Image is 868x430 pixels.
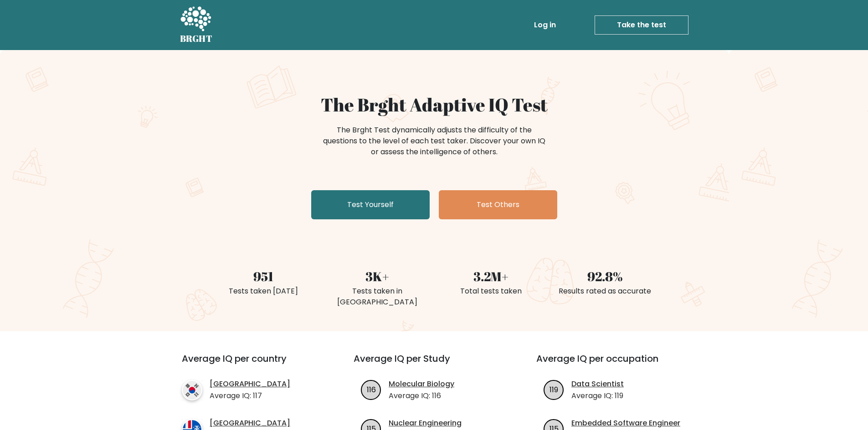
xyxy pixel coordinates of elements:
[210,390,290,401] p: Average IQ: 117
[389,418,462,429] a: Nuclear Engineering
[210,418,290,429] a: [GEOGRAPHIC_DATA]
[212,286,315,297] div: Tests taken [DATE]
[440,267,543,286] div: 3.2M+
[439,190,557,219] a: Test Others
[536,353,697,375] h3: Average IQ per occupation
[210,379,290,390] a: [GEOGRAPHIC_DATA]
[320,125,548,157] div: The Brght Test dynamically adjusts the difficulty of the questions to the level of each test take...
[530,16,560,34] a: Log in
[389,379,454,390] a: Molecular Biology
[571,379,624,390] a: Data Scientist
[182,380,202,400] img: country
[389,390,454,401] p: Average IQ: 116
[440,286,543,297] div: Total tests taken
[326,267,429,286] div: 3K+
[554,267,657,286] div: 92.8%
[571,418,680,429] a: Embedded Software Engineer
[326,286,429,308] div: Tests taken in [GEOGRAPHIC_DATA]
[212,267,315,286] div: 951
[554,286,657,297] div: Results rated as accurate
[354,353,514,375] h3: Average IQ per Study
[367,384,376,395] text: 116
[212,94,657,116] h1: The Brght Adaptive IQ Test
[180,33,213,44] h5: BRGHT
[311,190,430,219] a: Test Yourself
[180,4,213,46] a: BRGHT
[595,15,688,35] a: Take the test
[550,384,558,395] text: 119
[571,390,624,401] p: Average IQ: 119
[182,353,321,375] h3: Average IQ per country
